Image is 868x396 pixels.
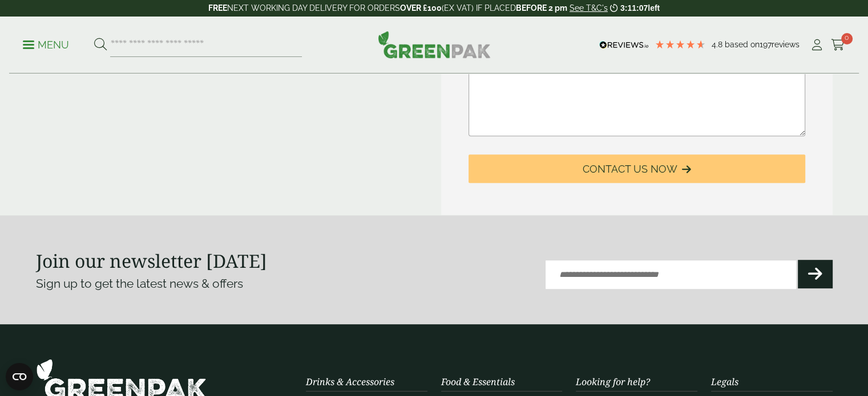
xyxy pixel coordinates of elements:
p: Menu [23,38,69,52]
span: Contact Us Now [583,163,677,175]
img: REVIEWS.io [599,41,649,49]
span: Based on [725,40,760,49]
a: 0 [831,36,845,54]
strong: BEFORE 2 pm [516,3,567,13]
strong: Join our newsletter [DATE] [36,248,267,273]
button: Open CMP widget [6,363,33,390]
span: reviews [772,40,800,49]
p: Sign up to get the latest news & offers [36,275,394,293]
strong: FREE [208,3,227,13]
span: 197 [760,40,772,49]
span: 3:11:07 [620,3,648,13]
i: Cart [831,39,845,51]
a: See T&C's [570,3,608,13]
button: Contact Us Now [469,154,805,183]
a: Menu [23,38,69,50]
div: 4.79 Stars [655,39,706,50]
span: 0 [841,33,853,44]
img: GreenPak Supplies [378,31,491,58]
i: My Account [810,39,824,51]
strong: OVER £100 [400,3,442,13]
span: 4.8 [712,40,725,49]
span: left [648,3,660,13]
